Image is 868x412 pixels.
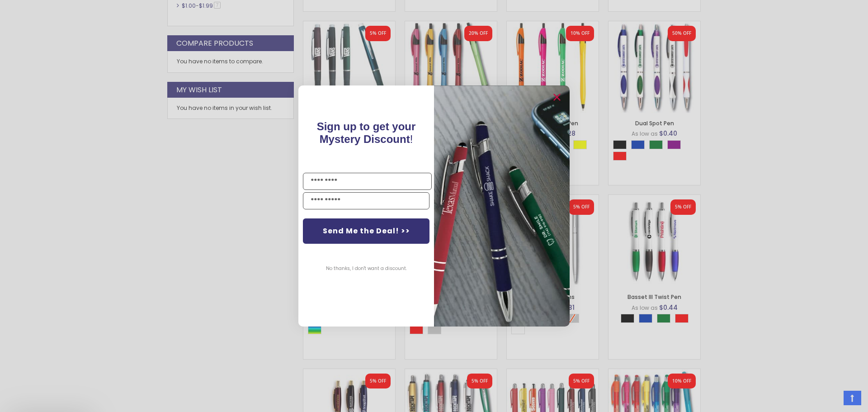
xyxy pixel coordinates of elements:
[303,218,429,244] button: Send Me the Deal! >>
[317,120,416,145] span: !
[434,85,570,327] img: pop-up-image
[317,120,416,145] span: Sign up to get your Mystery Discount
[321,257,411,280] button: No thanks, I don't want a discount.
[550,90,564,104] button: Close dialog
